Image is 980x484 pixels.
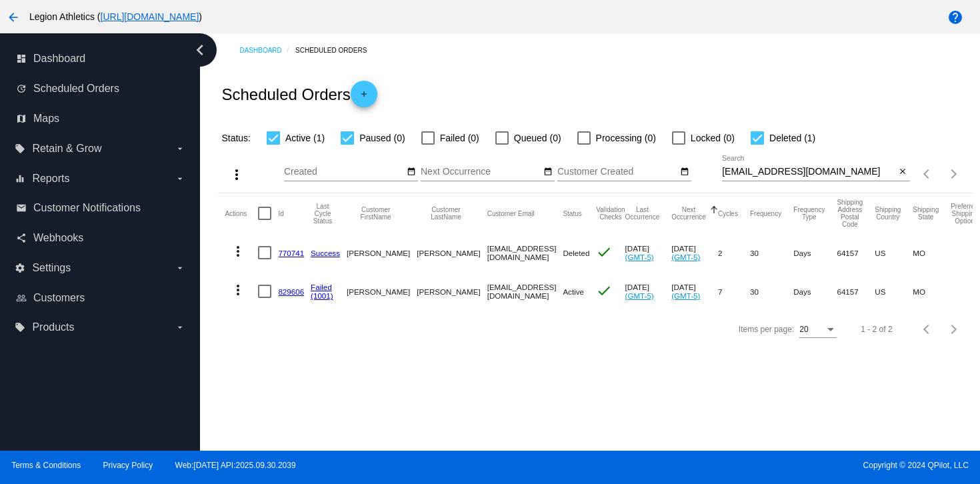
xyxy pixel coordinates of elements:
mat-cell: [DATE] [671,272,718,311]
mat-icon: check [596,244,612,260]
button: Previous page [914,161,941,187]
i: arrow_drop_down [175,143,185,154]
span: Status: [221,133,251,143]
a: (1001) [311,291,333,300]
span: Dashboard [33,53,85,65]
button: Change sorting for FrequencyType [793,206,825,221]
button: Change sorting for Id [278,209,283,217]
a: 829606 [278,287,304,296]
input: Created [284,167,404,177]
button: Previous page [914,316,941,343]
a: share Webhooks [16,227,185,249]
mat-cell: 64157 [837,272,875,311]
a: (GMT-5) [671,253,700,261]
mat-cell: MO [913,233,951,272]
i: map [16,113,27,124]
a: Privacy Policy [103,461,153,470]
span: Settings [32,262,71,274]
mat-cell: Days [793,233,837,272]
mat-header-cell: Validation Checks [596,193,625,233]
i: equalizer [15,173,25,184]
span: 20 [799,325,808,334]
i: arrow_drop_down [175,173,185,184]
i: local_offer [15,143,25,154]
mat-icon: check [596,283,612,299]
button: Change sorting for LastOccurrenceUtc [625,206,660,221]
span: Legion Athletics ( ) [29,11,202,22]
h2: Scheduled Orders [221,81,377,107]
a: people_outline Customers [16,287,185,309]
span: Scheduled Orders [33,83,119,95]
mat-icon: date_range [543,167,553,177]
input: Customer Created [557,167,677,177]
button: Change sorting for CustomerLastName [417,206,475,221]
mat-icon: help [947,9,963,25]
mat-cell: [PERSON_NAME] [417,272,487,311]
i: update [16,83,27,94]
mat-icon: more_vert [229,167,245,183]
span: Paused (0) [359,130,405,146]
span: Products [32,321,74,333]
mat-cell: [EMAIL_ADDRESS][DOMAIN_NAME] [487,233,563,272]
a: (GMT-5) [625,253,654,261]
i: settings [15,263,25,273]
a: Web:[DATE] API:2025.09.30.2039 [175,461,296,470]
span: Reports [32,173,69,185]
mat-icon: more_vert [230,243,246,259]
span: Webhooks [33,232,83,244]
mat-cell: 30 [750,272,793,311]
span: Processing (0) [596,130,656,146]
mat-cell: 2 [718,233,750,272]
span: Active (1) [285,130,325,146]
mat-cell: [PERSON_NAME] [347,272,417,311]
mat-cell: [DATE] [671,233,718,272]
span: Active [563,287,584,296]
span: Failed (0) [440,130,479,146]
button: Change sorting for ShippingPostcode [837,199,863,228]
button: Change sorting for CustomerEmail [487,209,535,217]
a: Dashboard [239,40,295,61]
a: update Scheduled Orders [16,78,185,99]
mat-cell: 30 [750,233,793,272]
span: Locked (0) [691,130,735,146]
span: Queued (0) [514,130,561,146]
a: (GMT-5) [625,291,654,300]
i: dashboard [16,53,27,64]
mat-select: Items per page: [799,325,837,335]
button: Next page [941,316,967,343]
input: Next Occurrence [421,167,541,177]
a: [URL][DOMAIN_NAME] [101,11,199,22]
span: Copyright © 2024 QPilot, LLC [501,461,969,470]
i: chevron_left [189,39,211,61]
mat-cell: [EMAIL_ADDRESS][DOMAIN_NAME] [487,272,563,311]
button: Clear [896,165,910,179]
i: arrow_drop_down [175,263,185,273]
a: Success [311,249,340,257]
a: Failed [311,283,332,291]
mat-cell: [DATE] [625,272,672,311]
button: Change sorting for Status [563,209,581,217]
mat-icon: arrow_back [5,9,21,25]
mat-cell: MO [913,272,951,311]
i: share [16,233,27,243]
div: 1 - 2 of 2 [861,325,892,334]
button: Change sorting for ShippingCountry [875,206,901,221]
i: people_outline [16,293,27,303]
span: Customer Notifications [33,202,141,214]
i: local_offer [15,322,25,333]
span: Retain & Grow [32,143,101,155]
mat-icon: add [356,89,372,105]
a: (GMT-5) [671,291,700,300]
div: Items per page: [739,325,794,334]
mat-icon: date_range [407,167,416,177]
span: Customers [33,292,85,304]
mat-cell: US [875,233,913,272]
mat-cell: US [875,272,913,311]
a: Terms & Conditions [11,461,81,470]
mat-header-cell: Actions [225,193,258,233]
button: Change sorting for CustomerFirstName [347,206,405,221]
mat-icon: date_range [680,167,689,177]
a: Scheduled Orders [295,40,379,61]
mat-cell: [DATE] [625,233,672,272]
mat-cell: 64157 [837,233,875,272]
